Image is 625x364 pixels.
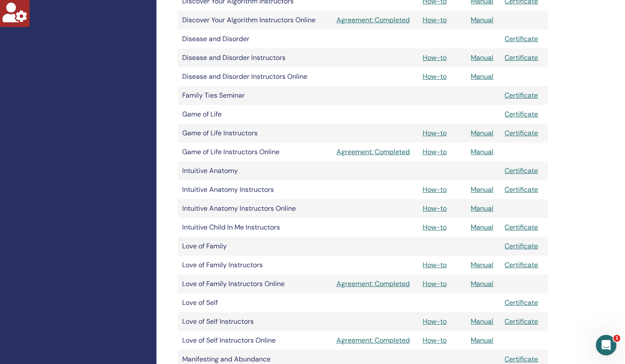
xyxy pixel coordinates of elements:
a: Manual [471,128,493,137]
a: Certificate [505,53,538,62]
a: Manual [471,204,493,213]
td: Disease and Disorder [178,30,332,48]
a: Certificate [505,110,538,119]
td: Game of Life [178,105,332,124]
a: Certificate [505,260,538,269]
a: How-to [423,147,447,156]
a: Certificate [505,166,538,175]
a: Certificate [505,317,538,326]
td: Disease and Disorder Instructors Online [178,67,332,86]
a: Certificate [505,91,538,100]
a: Certificate [505,128,538,137]
td: Love of Self Instructors Online [178,331,332,350]
a: How-to [423,260,447,269]
td: Intuitive Anatomy Instructors Online [178,199,332,218]
a: Certificate [505,34,538,43]
a: Manual [471,147,493,156]
a: Agreement: Completed [337,147,414,157]
td: Intuitive Anatomy [178,161,332,180]
a: Agreement: Completed [337,279,414,289]
a: Certificate [505,298,538,307]
a: Manual [471,317,493,326]
span: 1 [613,335,620,342]
td: Love of Family Instructors [178,256,332,274]
a: Certificate [505,355,538,364]
a: How-to [423,128,447,137]
a: Manual [471,336,493,345]
td: Game of Life Instructors Online [178,143,332,161]
a: Manual [471,279,493,288]
a: Manual [471,223,493,232]
a: How-to [423,223,447,232]
td: Love of Self Instructors [178,312,332,331]
a: Manual [471,185,493,194]
a: How-to [423,72,447,81]
a: How-to [423,279,447,288]
a: How-to [423,15,447,24]
iframe: Intercom live chat [596,335,616,355]
td: Love of Self [178,293,332,312]
a: How-to [423,53,447,62]
a: How-to [423,204,447,213]
a: Manual [471,260,493,269]
a: Certificate [505,242,538,251]
td: Discover Your Algorithm Instructors Online [178,11,332,30]
td: Intuitive Anatomy Instructors [178,180,332,199]
a: Manual [471,72,493,81]
a: Manual [471,53,493,62]
a: Certificate [505,223,538,232]
a: Agreement: Completed [337,15,414,25]
a: Agreement: Completed [337,335,414,346]
a: Certificate [505,185,538,194]
a: Manual [471,15,493,24]
td: Game of Life Instructors [178,124,332,143]
td: Love of Family [178,237,332,256]
a: How-to [423,336,447,345]
td: Intuitive Child In Me Instructors [178,218,332,237]
a: How-to [423,185,447,194]
td: Love of Family Instructors Online [178,274,332,293]
td: Disease and Disorder Instructors [178,48,332,67]
td: Family Ties Seminar [178,86,332,105]
a: How-to [423,317,447,326]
